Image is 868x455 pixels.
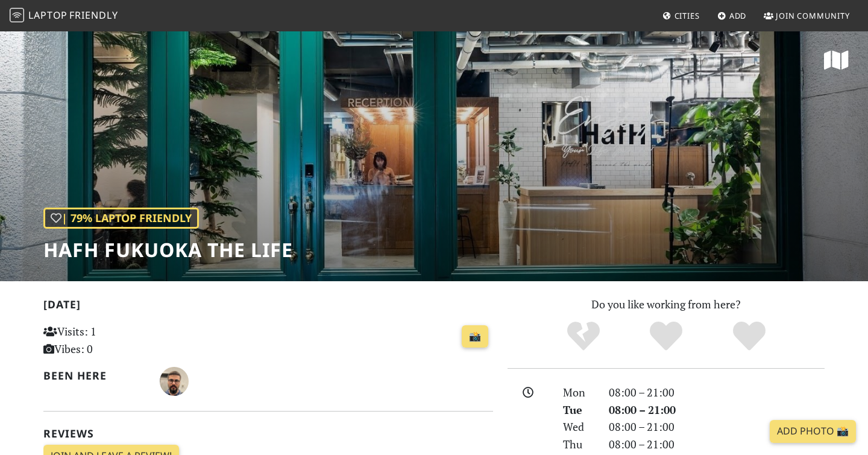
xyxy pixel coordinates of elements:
[556,436,602,453] div: Thu
[160,367,189,396] img: 2058-mohammad-hasan.jpg
[43,369,145,382] h2: Been here
[69,8,118,22] span: Friendly
[658,5,705,27] a: Cities
[602,436,832,453] div: 08:00 – 21:00
[675,10,700,21] span: Cities
[602,401,832,419] div: 08:00 – 21:00
[462,325,488,348] a: 📸
[556,401,602,419] div: Tue
[602,418,832,436] div: 08:00 – 21:00
[43,298,493,316] h2: [DATE]
[28,8,68,22] span: Laptop
[43,208,199,229] div: | 79% Laptop Friendly
[10,5,118,27] a: LaptopFriendly LaptopFriendly
[160,373,189,387] span: mohammad hasan daneshvar
[712,5,752,27] a: Add
[770,420,856,443] a: Add Photo 📸
[776,10,850,21] span: Join Community
[602,384,832,401] div: 08:00 – 21:00
[556,384,602,401] div: Mon
[43,427,493,440] h2: Reviews
[508,296,825,313] p: Do you like working from here?
[624,320,708,353] div: Yes
[43,238,293,261] h1: HafH Fukuoka THE LIFE
[10,8,24,22] img: LaptopFriendly
[43,323,184,358] p: Visits: 1 Vibes: 0
[708,320,791,353] div: Definitely!
[759,5,855,27] a: Join Community
[542,320,625,353] div: No
[556,418,602,436] div: Wed
[729,10,747,21] span: Add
